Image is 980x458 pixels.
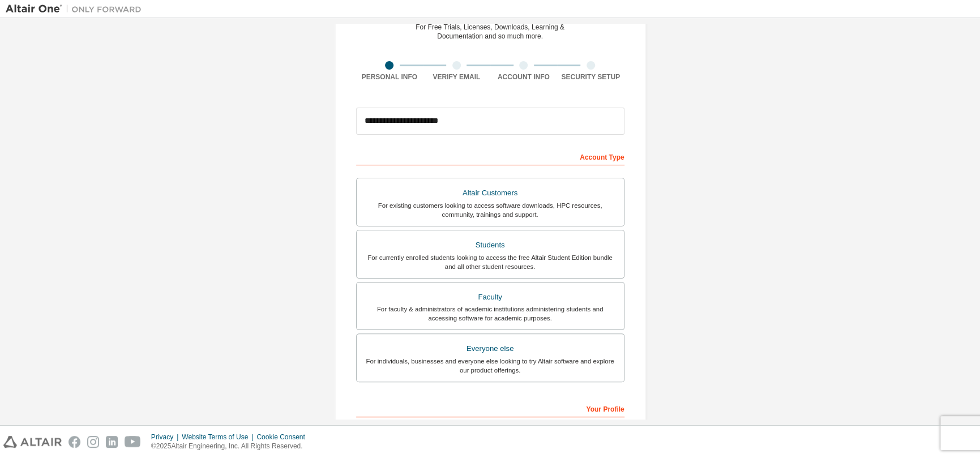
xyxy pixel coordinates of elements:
div: Personal Info [356,72,423,82]
img: youtube.svg [125,436,141,448]
div: Account Type [356,147,624,165]
img: Altair One [6,3,147,15]
div: For existing customers looking to access software downloads, HPC resources, community, trainings ... [363,201,617,219]
div: Your Profile [356,399,624,417]
div: Everyone else [363,341,617,357]
div: For Free Trials, Licenses, Downloads, Learning & Documentation and so much more. [416,23,564,41]
div: Faculty [363,289,617,305]
img: altair_logo.svg [3,436,62,448]
p: © 2025 Altair Engineering, Inc. All Rights Reserved. [151,442,312,451]
div: Altair Customers [363,185,617,201]
div: For currently enrolled students looking to access the free Altair Student Edition bundle and all ... [363,253,617,271]
div: Cookie Consent [256,433,311,442]
div: Security Setup [557,72,624,82]
div: Privacy [151,433,182,442]
img: linkedin.svg [106,436,118,448]
div: Verify Email [423,72,490,82]
div: Account Info [490,72,558,82]
div: For individuals, businesses and everyone else looking to try Altair software and explore our prod... [363,357,617,375]
div: Website Terms of Use [182,433,256,442]
img: instagram.svg [87,436,99,448]
div: Students [363,237,617,253]
div: For faculty & administrators of academic institutions administering students and accessing softwa... [363,305,617,323]
img: facebook.svg [69,436,80,448]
